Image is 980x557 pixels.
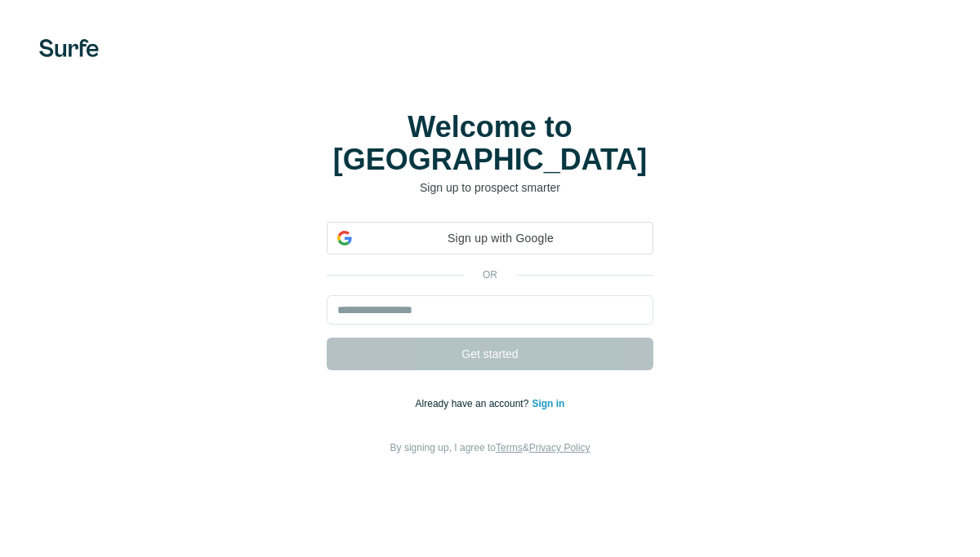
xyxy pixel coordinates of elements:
[496,442,523,453] a: Terms
[327,179,653,196] p: Sign up to prospect smarter
[327,222,653,254] div: Sign up with Google
[416,398,532,409] span: Already have an account?
[464,267,516,282] p: or
[390,442,590,453] span: By signing up, I agree to &
[532,398,564,409] a: Sign in
[529,442,590,453] a: Privacy Policy
[359,230,643,247] span: Sign up with Google
[39,39,99,57] img: Surfe's logo
[327,111,653,176] h1: Welcome to [GEOGRAPHIC_DATA]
